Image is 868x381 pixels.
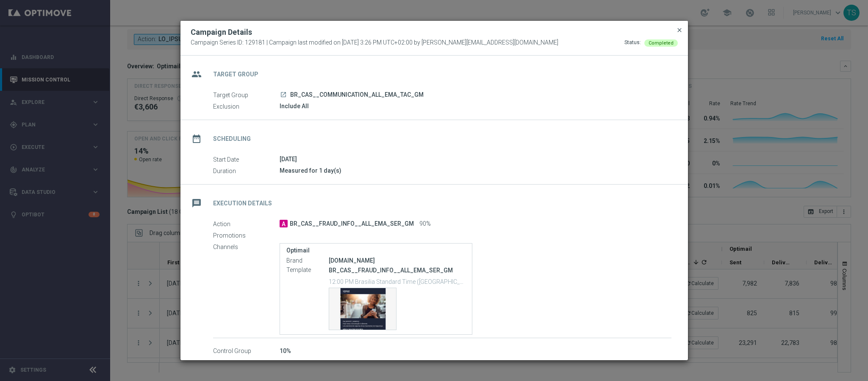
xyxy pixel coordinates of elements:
label: Brand [286,257,329,265]
p: 12:00 PM Brasilia Standard Time (Sao Paulo) (UTC -03:00) [329,277,466,286]
p: BR_CAS__FRAUD_INFO__ALL_EMA_SER_GM [329,266,466,274]
div: [DATE] [280,155,671,163]
i: group [189,67,204,82]
label: Exclusion [213,103,280,110]
label: Start Date [213,156,280,163]
label: Control Group [213,347,280,355]
div: Status: [624,39,641,47]
a: launch [280,91,287,99]
h2: Campaign Details [191,27,252,37]
span: BR_CAS__FRAUD_INFO__ALL_EMA_SER_GM [290,220,414,228]
i: launch [280,91,287,98]
span: 90% [419,220,431,228]
div: Include All [280,102,671,110]
label: Action [213,220,280,228]
div: [DOMAIN_NAME] [329,256,466,265]
label: Channels [213,243,280,251]
i: message [189,196,204,211]
label: Optimail [286,247,466,254]
h2: Target Group [213,70,258,78]
label: Target Group [213,91,280,99]
div: Measured for 1 day(s) [280,166,671,175]
span: Completed [649,40,674,46]
span: A [280,220,288,227]
label: Promotions [213,232,280,239]
label: Template [286,266,329,274]
span: Campaign Series ID: 129181 | Campaign last modified on [DATE] 3:26 PM UTC+02:00 by [PERSON_NAME][... [191,39,558,47]
span: BR_CAS__COMMUNICATION_ALL_EMA_TAC_GM [290,91,424,99]
colored-tag: Completed [644,39,678,46]
h2: Scheduling [213,135,251,143]
span: close [676,27,683,34]
i: date_range [189,131,204,146]
h2: Execution Details [213,199,272,207]
label: Duration [213,167,280,175]
div: 10% [280,347,671,355]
